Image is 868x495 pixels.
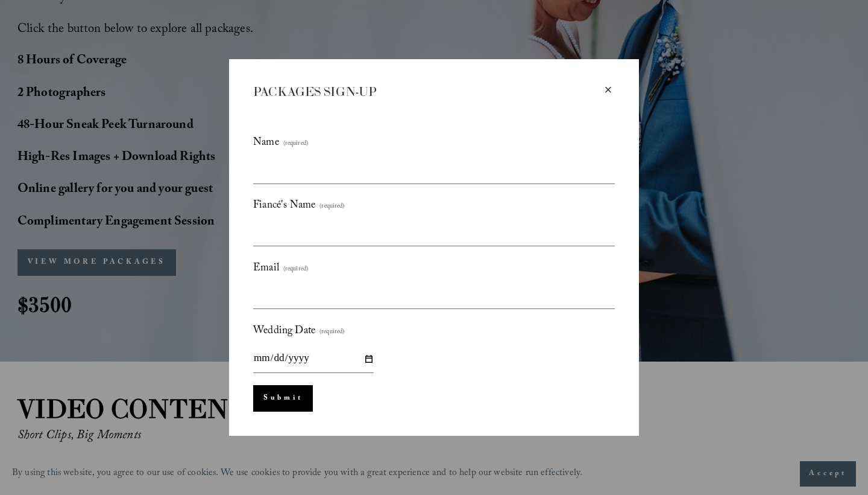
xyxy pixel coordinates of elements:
span: (required) [283,138,308,151]
div: PACKAGES SIGN-UP [253,83,602,100]
button: Submit [253,385,313,412]
span: Wedding Date [253,322,315,342]
span: (required) [283,264,308,276]
span: (required) [319,201,344,214]
span: Email [253,259,279,279]
span: (required) [319,327,344,339]
span: Name [253,133,279,154]
span: Fiancé's Name [253,196,315,217]
div: Close [602,83,615,97]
